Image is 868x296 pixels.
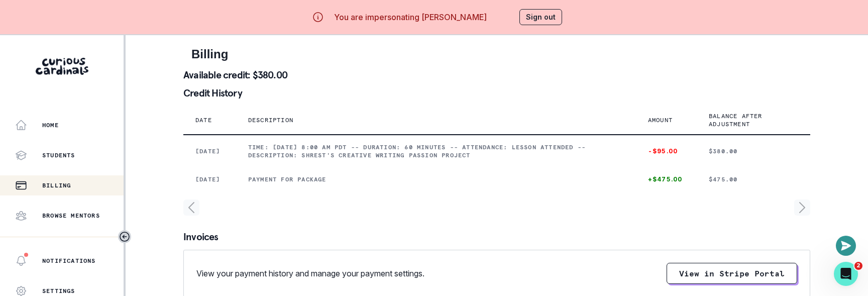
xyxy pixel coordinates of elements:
[183,70,810,80] p: Available credit: $380.00
[794,200,810,216] svg: page right
[118,230,131,243] button: Toggle sidebar
[183,88,810,98] p: Credit History
[648,175,685,183] p: +$475.00
[42,121,59,129] p: Home
[854,262,862,270] span: 2
[42,257,96,265] p: Notifications
[183,200,199,216] svg: page left
[195,147,224,155] p: [DATE]
[834,262,858,286] iframe: Intercom live chat
[648,147,685,155] p: -$95.00
[191,47,802,62] h2: Billing
[334,11,487,23] p: You are impersonating [PERSON_NAME]
[42,181,71,189] p: Billing
[836,236,856,256] button: Open or close messaging widget
[709,147,798,155] p: $380.00
[195,175,224,183] p: [DATE]
[519,9,562,25] button: Sign out
[36,58,88,75] img: Curious Cardinals Logo
[42,212,100,220] p: Browse Mentors
[248,143,624,159] p: Time: [DATE] 8:00 AM PDT -- Duration: 60 minutes -- Attendance: Lesson attended -- Description: S...
[196,267,424,279] p: View your payment history and manage your payment settings.
[248,175,624,183] p: Payment for Package
[42,287,75,295] p: Settings
[183,232,810,242] p: Invoices
[667,263,797,284] button: View in Stripe Portal
[42,151,75,159] p: Students
[248,116,293,124] p: Description
[709,175,798,183] p: $475.00
[648,116,673,124] p: Amount
[195,116,212,124] p: Date
[709,112,786,128] p: Balance after adjustment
